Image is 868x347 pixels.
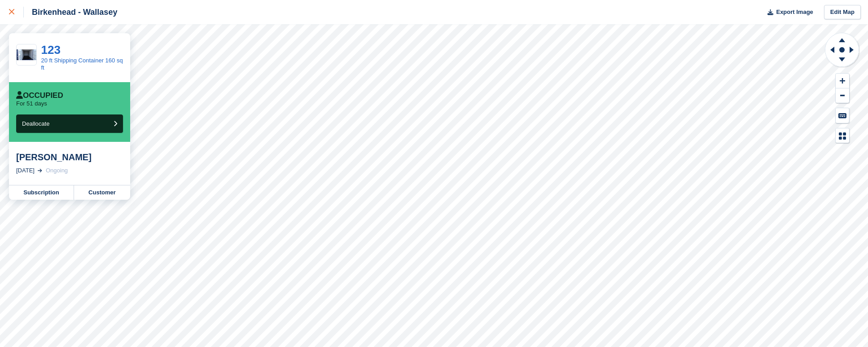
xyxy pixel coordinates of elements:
div: Occupied [16,91,63,100]
button: Export Image [762,5,813,20]
button: Deallocate [16,114,123,133]
a: Customer [74,185,130,200]
a: 123 [41,43,61,57]
button: Zoom Out [836,88,849,103]
span: Export Image [776,8,813,17]
div: [DATE] [16,166,35,175]
div: [PERSON_NAME] [16,152,123,163]
p: For 51 days [16,100,47,107]
div: Ongoing [46,166,68,175]
a: 20 ft Shipping Container 160 sq ft [41,57,123,71]
button: Zoom In [836,74,849,88]
div: Birkenhead - Wallasey [24,7,117,18]
span: Deallocate [22,120,49,127]
a: Edit Map [824,5,861,20]
a: Subscription [9,185,74,200]
img: dji_fly_20250523_133306_0275_1748718634455_photo.JPG [17,49,36,60]
img: arrow-right-light-icn-cde0832a797a2874e46488d9cf13f60e5c3a73dbe684e267c42b8395dfbc2abf.svg [38,169,42,172]
button: Map Legend [836,128,849,143]
button: Keyboard Shortcuts [836,108,849,123]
